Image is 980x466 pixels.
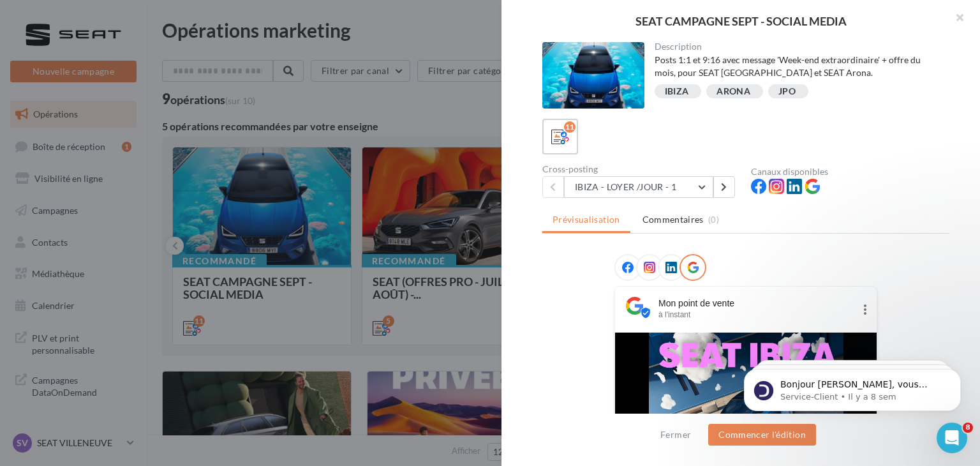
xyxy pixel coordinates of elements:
div: Mon point de vente [658,297,854,310]
div: Description [655,42,940,51]
iframe: Intercom live chat [937,423,967,453]
div: IBIZA [665,87,689,96]
button: IBIZA - LOYER /JOUR - 1 [564,176,713,198]
span: Commentaires [642,213,704,226]
div: Posts 1:1 et 9:16 avec message 'Week-end extraordinaire' + offre du mois, pour SEAT [GEOGRAPHIC_D... [655,54,940,79]
div: ARONA [716,87,750,96]
iframe: Intercom notifications message [725,342,980,432]
div: Cross-posting [542,165,741,174]
div: Canaux disponibles [751,167,949,176]
div: 11 [564,121,575,133]
div: à l'instant [658,310,854,320]
div: JPO [778,87,796,96]
span: (0) [708,214,719,225]
button: Commencer l'édition [708,424,816,446]
button: Fermer [655,427,696,442]
span: 8 [963,423,973,433]
div: SEAT CAMPAGNE SEPT - SOCIAL MEDIA [522,15,960,27]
